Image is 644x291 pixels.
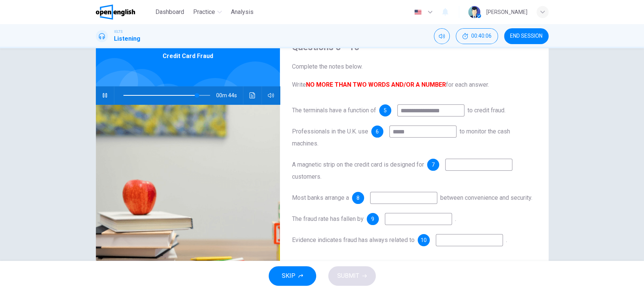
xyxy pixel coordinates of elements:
[506,236,507,244] span: .
[96,5,135,20] img: OpenEnglish logo
[190,5,225,19] button: Practice
[292,173,321,180] span: customers.
[504,28,549,44] button: END SESSION
[292,215,364,222] span: The fraud rate has fallen by
[292,194,349,201] span: Most banks arrange a
[216,86,243,104] span: 00m 44s
[228,5,257,19] button: Analysis
[357,195,360,201] span: 8
[434,28,450,44] div: Mute
[246,86,258,104] button: Click to see the audio transcription
[292,161,424,168] span: A magnetic strip on the credit card is designed for
[114,29,123,34] span: IELTS
[432,162,435,167] span: 7
[510,33,543,39] span: END SESSION
[96,104,280,288] img: Credit Card Fraud
[456,28,498,44] div: Hide
[371,216,374,222] span: 9
[468,6,480,18] img: Profile picture
[231,8,254,17] span: Analysis
[292,107,376,114] span: The terminals have a function of
[282,271,295,281] span: SKIP
[96,5,153,20] a: OpenEnglish logo
[456,28,498,44] button: 00:40:06
[440,194,532,201] span: between convenience and security.
[155,8,184,17] span: Dashboard
[455,215,456,222] span: .
[471,33,492,39] span: 00:40:06
[292,62,536,89] span: Complete the notes below. Write for each answer.
[114,34,140,43] h1: Listening
[292,128,368,135] span: Professionals in the U.K. use
[486,8,527,17] div: [PERSON_NAME]
[413,9,423,15] img: en
[292,236,415,244] span: Evidence indicates fraud has always related to
[152,5,187,19] button: Dashboard
[421,237,427,243] span: 10
[269,266,316,286] button: SKIP
[193,8,215,17] span: Practice
[384,108,387,113] span: 5
[163,52,213,61] span: Credit Card Fraud
[376,129,379,134] span: 6
[467,107,506,114] span: to credit fraud.
[306,81,446,88] b: NO MORE THAN TWO WORDS AND/OR A NUMBER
